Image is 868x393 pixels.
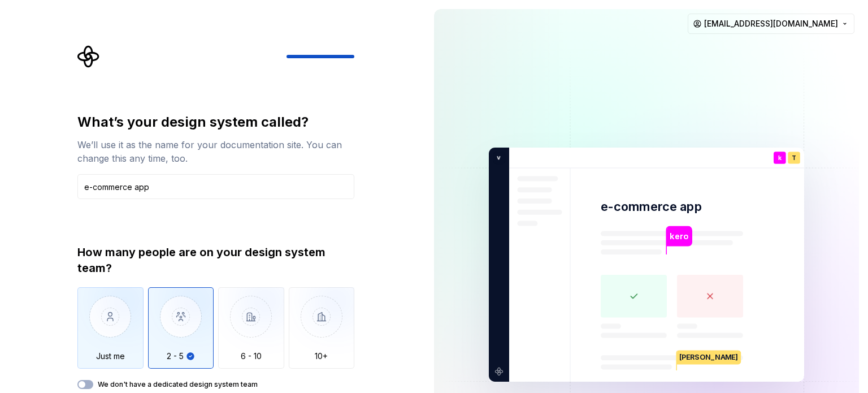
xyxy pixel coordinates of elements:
[77,138,354,165] div: We’ll use it as the name for your documentation site. You can change this any time, too.
[688,14,854,34] button: [EMAIL_ADDRESS][DOMAIN_NAME]
[704,18,838,29] span: [EMAIL_ADDRESS][DOMAIN_NAME]
[670,230,688,243] p: kero
[77,113,354,131] div: What’s your design system called?
[77,244,354,276] div: How many people are on your design system team?
[677,350,741,364] p: [PERSON_NAME]
[77,45,100,68] svg: Supernova Logo
[601,198,702,215] p: e-commerce app
[788,152,800,164] div: T
[493,153,501,163] p: v
[778,155,782,161] p: k
[98,380,258,389] label: We don't have a dedicated design system team
[77,174,354,199] input: Design system name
